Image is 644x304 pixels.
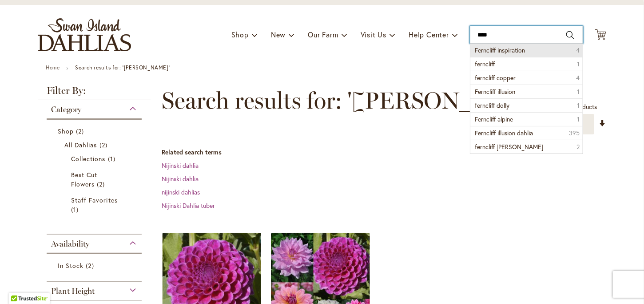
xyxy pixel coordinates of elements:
[64,141,97,149] span: All Dahlias
[58,126,133,136] a: Shop
[58,261,133,270] a: In Stock 2
[46,64,60,71] a: Home
[409,30,449,39] span: Help Center
[71,154,106,163] span: Collections
[51,105,81,114] span: Category
[475,87,515,96] span: Ferncliff illusion
[569,129,580,138] span: 395
[475,142,543,151] span: ferncliff [PERSON_NAME]
[308,30,338,39] span: Our Farm
[71,196,118,204] span: Staff Favorites
[475,46,525,54] span: Ferncliff inspiration
[38,18,131,51] a: store logo
[361,30,386,39] span: Visit Us
[475,73,516,82] span: ferncliff copper
[97,179,107,189] span: 2
[576,46,580,55] span: 4
[231,30,249,39] span: Shop
[566,28,574,42] button: Search
[108,154,118,163] span: 1
[76,126,86,136] span: 2
[71,170,119,189] a: Best Cut Flowers
[64,140,126,150] a: All Dahlias
[577,87,580,96] span: 1
[576,142,580,151] span: 2
[475,115,513,123] span: Ferncliff alpine
[162,188,200,196] a: nijinski dahlias
[162,87,561,114] span: Search results for: '[PERSON_NAME]'
[162,161,199,170] a: Nijinski dahlia
[51,286,95,296] span: Plant Height
[58,127,74,135] span: Shop
[38,86,151,100] strong: Filter By:
[577,60,580,69] span: 1
[71,205,81,214] span: 1
[271,30,286,39] span: New
[162,174,199,183] a: Nijinski dahlia
[475,129,533,137] span: Ferncliff illusion dahlia
[99,140,110,150] span: 2
[576,73,580,82] span: 4
[86,261,96,270] span: 2
[570,100,597,114] p: products
[577,115,580,124] span: 1
[162,148,606,157] dt: Related search terms
[71,195,119,214] a: Staff Favorites
[162,201,215,210] a: Nijinski Dahlia tuber
[475,60,495,68] span: ferncliff
[75,64,170,71] strong: Search results for: '[PERSON_NAME]'
[71,154,119,163] a: Collections
[7,272,32,297] iframe: Launch Accessibility Center
[577,101,580,110] span: 1
[51,239,89,249] span: Availability
[71,170,97,188] span: Best Cut Flowers
[475,101,509,109] span: ferncliff dolly
[58,261,83,270] span: In Stock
